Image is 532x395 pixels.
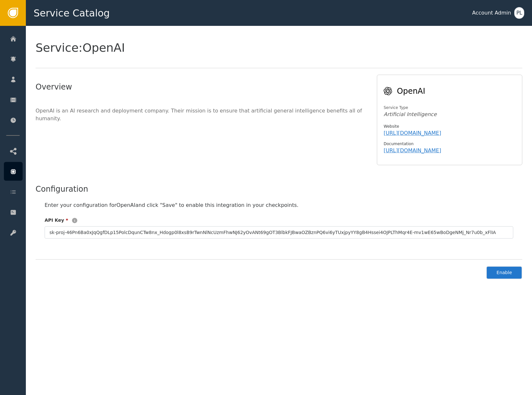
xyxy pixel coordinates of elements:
span: Service Catalog [34,6,110,20]
span: Service: OpenAI [36,42,125,54]
a: [URL][DOMAIN_NAME] [384,130,441,136]
div: Artificial Intelligence [384,111,516,118]
span: OpenAI is an AI research and deployment company. Their mission is to ensure that artificial gener... [36,108,362,122]
button: PL [514,7,524,19]
div: Enter your configuration for OpenAI and click "Save" to enable this integration in your checkpoints. [45,201,513,209]
div: Service Type [384,105,516,111]
div: Account Admin [472,9,511,17]
label: API Key [45,217,68,224]
div: Website [384,123,516,129]
button: Enable [486,266,522,279]
div: Configuration [36,183,522,195]
a: [URL][DOMAIN_NAME] [384,147,441,154]
div: Documentation [384,141,516,147]
div: OpenAI [397,85,516,97]
div: Overview [36,81,367,93]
